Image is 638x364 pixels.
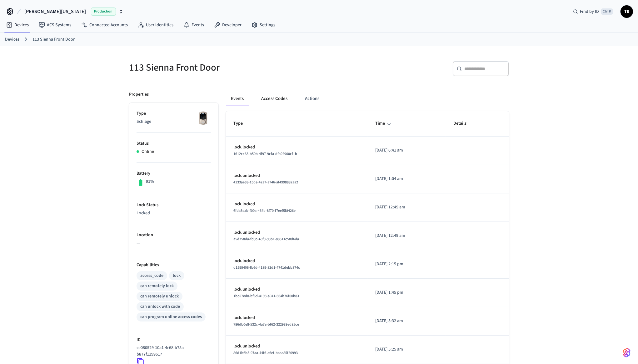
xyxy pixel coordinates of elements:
[233,350,298,356] span: 86d1b6b5-97aa-44f6-a6ef-baaa85f20993
[91,7,116,16] span: Production
[133,19,178,31] a: User Identities
[142,148,154,155] p: Online
[233,315,360,321] p: lock.locked
[32,36,75,43] a: 113 Sienna Front Door
[195,110,211,126] img: Schlage Sense Smart Deadbolt with Camelot Trim, Front
[137,337,211,343] p: ID
[34,19,76,31] a: ACS Systems
[173,272,181,279] div: lock
[140,272,163,279] div: access_code
[375,289,438,296] p: [DATE] 1:45 pm
[137,232,211,238] p: Location
[256,91,292,106] button: Access Codes
[233,119,251,128] span: Type
[137,210,211,217] p: Locked
[300,91,324,106] button: Actions
[375,176,438,182] p: [DATE] 1:04 am
[137,110,211,117] p: Type
[178,19,209,31] a: Events
[375,232,438,239] p: [DATE] 12:49 am
[137,345,208,358] p: ce080529-10a1-4c68-b75a-b877f1199617
[233,322,299,327] span: 786db0e8-532c-4a7a-bf62-322989ed85ce
[209,19,247,31] a: Developer
[233,151,297,157] span: 1612cc63-b50b-4f97-9cfa-dfa92900cf1b
[621,6,632,17] span: TB
[375,261,438,267] p: [DATE] 2:15 pm
[1,19,34,31] a: Devices
[233,180,298,185] span: 4133ae69-1bce-42a7-a746-af4998882aa2
[24,8,86,15] span: [PERSON_NAME][US_STATE]
[233,172,360,179] p: lock.unlocked
[601,8,613,15] span: Ctrl K
[137,170,211,177] p: Battery
[137,118,211,125] p: Schlage
[375,119,393,128] span: Time
[137,202,211,208] p: Lock Status
[233,293,299,299] span: 1bc57ed8-bf6d-4198-a041-664b76f60b83
[233,286,360,293] p: lock.unlocked
[233,201,360,207] p: lock.locked
[233,258,360,264] p: lock.locked
[233,229,360,236] p: lock.unlocked
[146,178,154,185] p: 91%
[226,91,249,106] button: Events
[5,36,19,43] a: Devices
[375,318,438,324] p: [DATE] 5:32 am
[140,283,174,289] div: can remotely lock
[375,204,438,211] p: [DATE] 12:49 am
[129,91,149,98] p: Properties
[137,262,211,268] p: Capabilities
[140,314,202,320] div: can program online access codes
[623,348,631,358] img: SeamLogoGradient.69752ec5.svg
[226,91,509,106] div: ant example
[621,5,633,18] button: TB
[453,119,475,128] span: Details
[233,208,296,213] span: 6fda3eab-f00a-464b-8f70-f7eef5f8426e
[137,240,211,247] p: —
[140,303,180,310] div: can unlock with code
[375,346,438,353] p: [DATE] 5:25 am
[140,293,179,300] div: can remotely unlock
[247,19,280,31] a: Settings
[233,144,360,151] p: lock.locked
[568,6,618,17] div: Find by IDCtrl K
[233,237,299,242] span: a5d758da-fd9c-45f9-98b1-88611c50d6da
[76,19,133,31] a: Connected Accounts
[137,140,211,147] p: Status
[233,265,300,270] span: d1599406-fb6d-4189-82d1-4741debb874c
[233,343,360,350] p: lock.unlocked
[580,8,599,15] span: Find by ID
[129,61,315,74] h5: 113 Sienna Front Door
[375,147,438,154] p: [DATE] 6:41 am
